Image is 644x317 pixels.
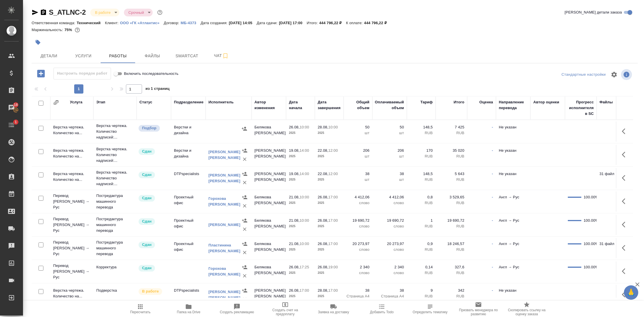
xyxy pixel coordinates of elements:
[252,122,286,142] td: Белякова [PERSON_NAME]
[289,172,300,176] p: 19.08,
[49,8,86,16] a: S_ATLNC-2
[208,150,240,160] a: [PERSON_NAME] [PERSON_NAME]
[138,218,168,225] div: Менеджер проверил работу исполнителя, передает ее на следующий этап
[257,21,279,25] p: Дата сдачи:
[410,148,433,153] p: 170
[375,124,404,130] p: 50
[375,247,404,253] p: слово
[300,195,309,199] p: 10:00
[346,124,369,130] p: 50
[120,20,164,25] a: ООО «ГК «Атлантис»
[142,219,152,224] p: Сдан
[252,261,286,282] td: Белякова [PERSON_NAME]
[375,177,404,183] p: шт
[77,21,105,25] p: Технический
[346,270,369,276] p: слово
[1,118,22,132] a: 1
[50,285,93,305] td: Верстка чертежа. Количество на...
[375,148,404,153] p: 206
[171,215,206,235] td: Проектный офис
[496,238,530,258] td: Англ → Рус
[318,99,341,111] div: Дата завершения
[139,99,152,105] div: Статус
[220,310,254,314] span: Создать рекламацию
[328,172,338,176] p: 12:00
[624,285,638,300] button: 🙏
[454,301,503,317] button: Призвать менеджера по развитию
[32,28,64,32] p: Маржинальность:
[11,119,20,125] span: 1
[479,99,493,105] div: Оценка
[318,288,328,293] p: 28.08,
[318,265,328,269] p: 26.08,
[499,99,528,111] div: Направление перевода
[174,99,204,105] div: Подразделение
[318,195,328,199] p: 26.08,
[438,171,464,177] p: 5 643
[142,149,152,154] p: Сдан
[318,130,341,136] p: 2025
[438,218,464,223] p: 19 690,72
[410,264,433,270] p: 0,14
[318,293,341,299] p: 2025
[240,178,249,187] button: Удалить
[375,200,404,206] p: слово
[560,70,607,79] div: split button
[318,242,328,246] p: 26.08,
[96,146,134,164] p: Верстка чертежа. Количество надписей:...
[289,148,300,153] p: 19.08,
[104,52,132,60] span: Работы
[289,153,312,159] p: 2025
[413,310,447,314] span: Определить тематику
[358,301,406,317] button: Добавить Todo
[208,290,240,300] a: [PERSON_NAME] [PERSON_NAME]
[240,272,249,280] button: Удалить
[492,218,493,223] a: -
[173,52,201,60] span: Smartcat
[375,99,404,111] div: Оплачиваемый объем
[618,288,632,301] button: Здесь прячутся важные кнопки
[346,241,369,247] p: 20 273,97
[50,168,93,188] td: Верстка чертежа. Количество на...
[201,21,229,25] p: Дата создания:
[120,21,164,25] p: ООО «ГК «Атлантис»
[96,193,134,210] p: Постредактура машинного перевода
[309,301,358,317] button: Заявка на доставку
[492,148,493,153] a: -
[142,172,152,178] p: Сдан
[138,124,168,132] div: Можно подбирать исполнителей
[50,145,93,165] td: Верстка чертежа. Количество на...
[300,218,309,223] p: 10:00
[252,238,286,258] td: Белякова [PERSON_NAME]
[375,218,404,223] p: 19 690,72
[618,148,632,162] button: Здесь прячутся важные кнопки
[32,36,44,49] button: Добавить тэг
[252,168,286,188] td: [PERSON_NAME] [PERSON_NAME]
[438,200,464,206] p: RUB
[496,261,530,282] td: Англ → Рус
[410,270,433,276] p: RUB
[438,148,464,153] p: 35 020
[208,52,235,59] span: Чат
[626,286,636,299] span: 🙏
[240,248,249,257] button: Удалить
[506,308,547,316] span: Скопировать ссылку на оценку заказа
[289,130,312,136] p: 2025
[454,99,464,105] div: Итого
[318,218,328,223] p: 26.08,
[142,265,152,271] p: Сдан
[105,21,120,25] p: Клиент:
[138,194,168,202] div: Менеджер проверил работу исполнителя, передает ее на следующий этап
[96,123,134,140] p: Верстка чертежа. Количество надписей:...
[438,264,464,270] p: 327,6
[252,285,286,305] td: [PERSON_NAME] [PERSON_NAME]
[533,99,559,105] div: Автор оценки
[240,193,249,202] button: Назначить
[346,177,369,183] p: шт
[410,171,433,177] p: 148,5
[328,125,338,129] p: 10:00
[318,247,341,253] p: 2025
[222,52,229,59] svg: Подписаться
[124,71,179,77] span: Включить последовательность
[138,288,168,295] div: Исполнитель выполняет работу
